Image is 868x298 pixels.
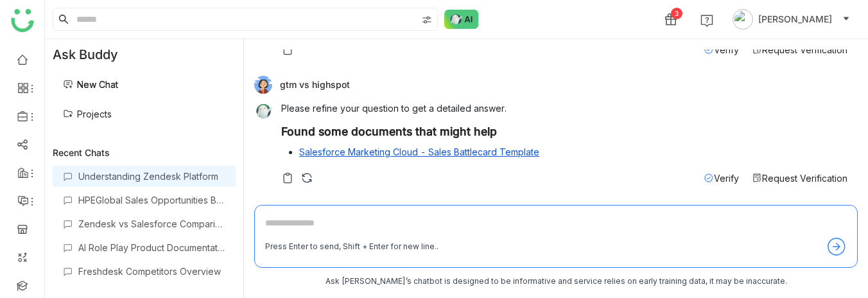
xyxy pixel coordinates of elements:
[281,101,847,115] p: Please refine your question to get a detailed answer.
[254,76,847,94] div: gtm vs highspot
[45,39,243,70] div: Ask Buddy
[422,15,432,25] img: search-type.svg
[762,173,847,184] span: Request Verification
[53,147,236,158] div: Recent Chats
[714,173,739,184] span: Verify
[78,195,225,206] div: HPEGlobal Sales Opportunities Boost
[671,8,682,19] div: 3
[733,9,753,30] img: avatar
[700,14,713,27] img: help.svg
[78,218,225,229] div: Zendesk vs Salesforce Comparison
[63,79,118,90] a: New Chat
[78,242,225,253] div: AI Role Play Product Documentation
[254,276,858,288] div: Ask [PERSON_NAME]’s chatbot is designed to be informative and service relies on early training da...
[281,43,294,56] img: copy-askbuddy.svg
[758,12,832,26] span: [PERSON_NAME]
[714,44,739,55] span: Verify
[281,125,847,139] h3: Found some documents that might help
[444,10,479,29] img: ask-buddy-normal.svg
[281,171,294,184] img: copy-askbuddy.svg
[299,146,539,157] a: Salesforce Marketing Cloud - Sales Battlecard Template
[730,9,853,30] button: [PERSON_NAME]
[63,109,112,119] a: Projects
[265,241,438,253] div: Press Enter to send, Shift + Enter for new line..
[300,171,313,184] img: regenerate-askbuddy.svg
[78,266,225,277] div: Freshdesk Competitors Overview
[78,171,225,182] div: Understanding Zendesk Platform
[762,44,847,55] span: Request Verification
[11,9,34,32] img: logo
